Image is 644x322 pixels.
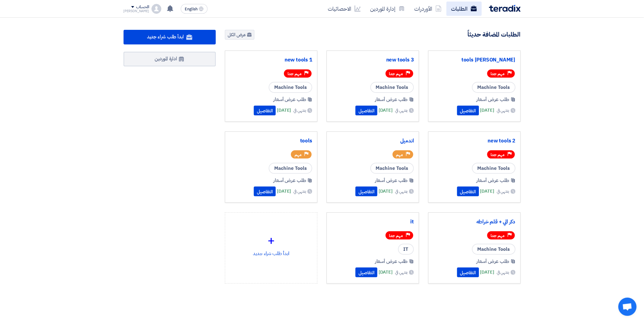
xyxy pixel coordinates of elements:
[230,232,312,250] div: +
[618,298,637,316] div: Open chat
[288,71,302,77] span: مهم جدا
[497,269,509,275] span: ينتهي في
[254,187,276,196] button: التفاصيل
[124,52,216,66] a: ادارة الموردين
[457,268,479,277] button: التفاصيل
[225,30,254,40] a: عرض الكل
[185,7,198,11] span: English
[230,57,312,63] a: 1 new tools
[136,5,149,10] div: الحساب
[370,163,414,174] span: Machine Tools
[389,71,403,77] span: مهم جدا
[398,244,414,255] span: IT
[269,163,312,174] span: Machine Tools
[181,4,208,14] button: English
[489,5,521,12] img: Teradix logo
[491,152,505,158] span: مهم جدا
[355,268,377,277] button: التفاصيل
[147,33,184,40] span: ابدأ طلب شراء جديد
[332,57,414,63] a: new tools 3
[323,2,366,16] a: الاحصائيات
[497,188,509,194] span: ينتهي في
[395,107,408,114] span: ينتهي في
[480,269,494,276] span: [DATE]
[477,96,509,103] span: طلب عرض أسعار
[375,177,408,184] span: طلب عرض أسعار
[396,152,403,158] span: مهم
[477,177,509,184] span: طلب عرض أسعار
[395,269,408,275] span: ينتهي في
[332,219,414,225] a: it
[446,2,482,16] a: الطلبات
[273,96,306,103] span: طلب عرض أسعار
[491,233,505,239] span: مهم جدا
[124,9,149,13] div: [PERSON_NAME]
[472,163,516,174] span: Machine Tools
[433,57,516,63] a: tools [PERSON_NAME]
[294,107,306,114] span: ينتهي في
[472,82,516,93] span: Machine Tools
[472,244,516,255] span: Machine Tools
[273,177,306,184] span: طلب عرض أسعار
[480,188,494,195] span: [DATE]
[395,188,408,194] span: ينتهي في
[277,188,291,195] span: [DATE]
[379,107,393,114] span: [DATE]
[295,152,302,158] span: مهم
[491,71,505,77] span: مهم جدا
[152,4,161,14] img: profile_test.png
[355,106,377,115] button: التفاصيل
[370,82,414,93] span: Machine Tools
[230,138,312,144] a: tools
[410,2,446,16] a: الأوردرات
[375,258,408,265] span: طلب عرض أسعار
[457,187,479,196] button: التفاصيل
[433,138,516,144] a: new tools 2
[254,106,276,115] button: التفاصيل
[355,187,377,196] button: التفاصيل
[294,188,306,194] span: ينتهي في
[480,107,494,114] span: [DATE]
[332,138,414,144] a: اندميل
[477,258,509,265] span: طلب عرض أسعار
[230,218,312,271] div: ابدأ طلب شراء جديد
[379,188,393,195] span: [DATE]
[457,106,479,115] button: التفاصيل
[375,96,408,103] span: طلب عرض أسعار
[366,2,410,16] a: إدارة الموردين
[277,107,291,114] span: [DATE]
[497,107,509,114] span: ينتهي في
[269,82,312,93] span: Machine Tools
[389,233,403,239] span: مهم جدا
[379,269,393,276] span: [DATE]
[433,219,516,225] a: دكر الي + قلم خراطه
[468,30,521,38] h4: الطلبات المضافة حديثاً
